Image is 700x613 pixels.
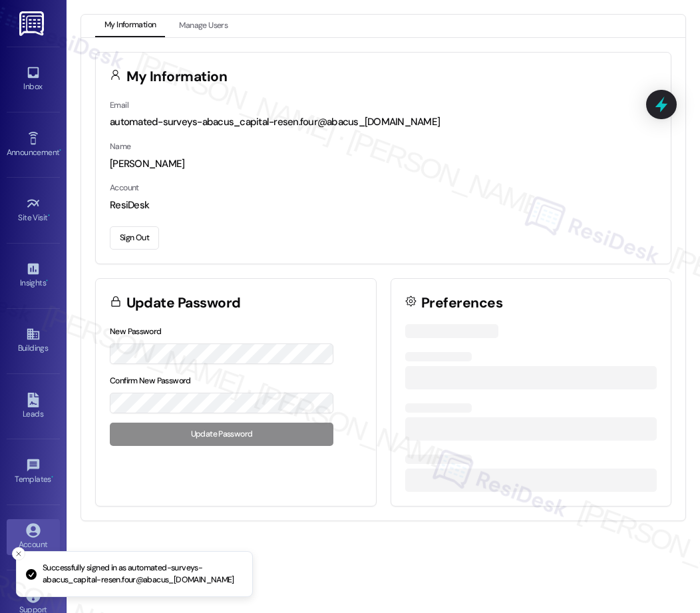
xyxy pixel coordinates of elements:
h3: Preferences [421,296,502,310]
label: New Password [110,326,162,337]
span: • [51,473,53,482]
label: Email [110,100,128,110]
button: Close toast [12,547,25,560]
a: Insights • [7,258,60,294]
label: Account [110,182,139,193]
a: Buildings [7,323,60,359]
a: Inbox [7,61,60,97]
button: Manage Users [170,15,237,37]
img: ResiDesk Logo [19,11,47,36]
a: Templates • [7,454,60,490]
div: ResiDesk [110,198,657,212]
a: Site Visit • [7,192,60,228]
button: My Information [95,15,165,37]
a: Leads [7,389,60,425]
label: Name [110,141,131,152]
span: • [59,146,61,155]
span: • [46,276,48,286]
button: Sign Out [110,226,159,250]
h3: My Information [126,70,228,84]
label: Confirm New Password [110,375,191,386]
span: • [48,211,50,220]
div: automated-surveys-abacus_capital-resen.four@abacus_[DOMAIN_NAME] [110,115,657,129]
div: [PERSON_NAME] [110,157,657,171]
a: Account [7,519,60,555]
h3: Update Password [126,296,241,310]
p: Successfully signed in as automated-surveys-abacus_capital-resen.four@abacus_[DOMAIN_NAME] [43,562,242,586]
